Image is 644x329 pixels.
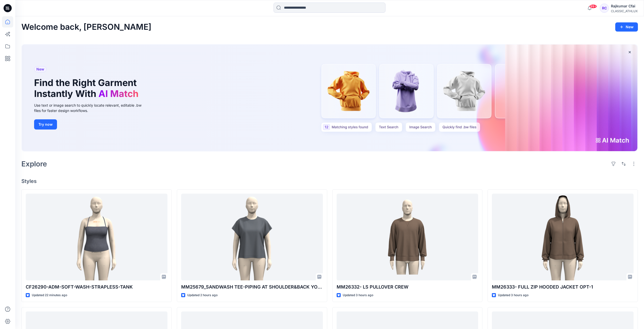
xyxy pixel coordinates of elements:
[98,88,138,99] span: AI Match
[343,293,373,298] p: Updated 3 hours ago
[181,194,323,280] a: MM25679_SANDWASH TEE-PIPING AT SHOULDER&BACK YOKE
[26,194,167,280] a: CF26290-ADM-SOFT-WASH-STRAPLESS-TANK
[34,103,149,113] div: Use text or image search to quickly locate relevant, editable .bw files for faster design workflows.
[181,283,323,291] p: MM25679_SANDWASH TEE-PIPING AT SHOULDER&BACK YOKE
[498,293,528,298] p: Updated 3 hours ago
[21,22,151,32] h2: Welcome back, [PERSON_NAME]
[600,4,609,13] div: RC
[26,283,167,291] p: CF26290-ADM-SOFT-WASH-STRAPLESS-TANK
[492,194,634,280] a: MM26333- FULL ZIP HOODED JACKET OPT-1
[34,119,57,130] button: Try now
[492,283,634,291] p: MM26333- FULL ZIP HOODED JACKET OPT-1
[21,178,638,184] h4: Styles
[32,293,67,298] p: Updated 22 minutes ago
[615,22,638,32] button: New
[611,9,638,13] div: CLASSIC_ATHLUX
[611,3,638,9] div: Rajkumar Cfai
[589,4,597,8] span: 99+
[337,283,478,291] p: MM26332- LS PULLOVER CREW
[21,160,47,168] h2: Explore
[187,293,218,298] p: Updated 2 hours ago
[337,194,478,280] a: MM26332- LS PULLOVER CREW
[34,77,141,99] h1: Find the Right Garment Instantly With
[36,66,44,72] span: New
